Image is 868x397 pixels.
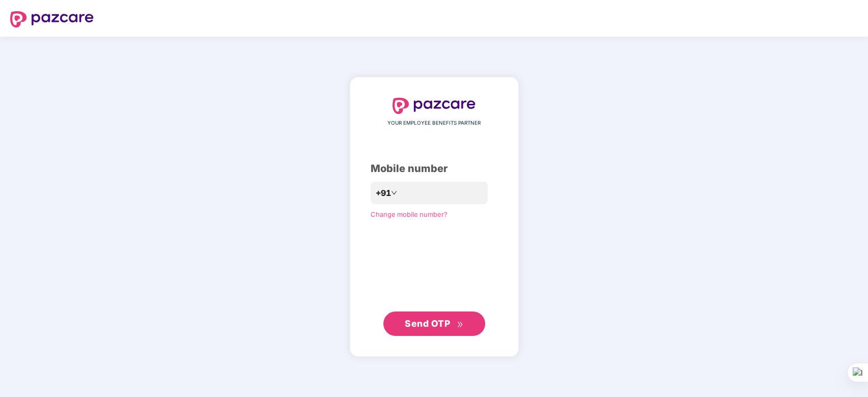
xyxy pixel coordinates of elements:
[393,98,476,114] img: logo
[376,187,391,200] span: +91
[457,321,463,328] span: double-right
[371,161,498,177] div: Mobile number
[10,11,94,27] img: logo
[371,210,447,218] a: Change mobile number?
[383,311,485,336] button: Send OTPdouble-right
[387,119,481,127] span: YOUR EMPLOYEE BENEFITS PARTNER
[391,190,397,196] span: down
[405,318,450,329] span: Send OTP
